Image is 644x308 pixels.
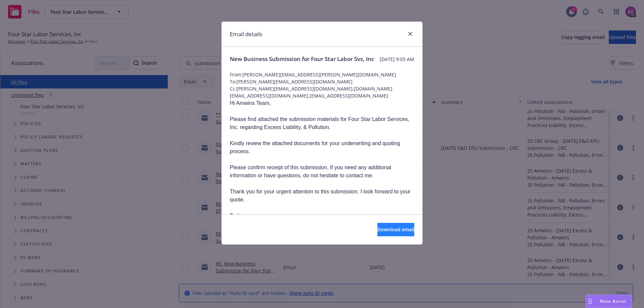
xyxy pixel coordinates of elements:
[380,56,414,63] span: [DATE] 9:03 AM
[230,78,414,85] span: To: [PERSON_NAME][EMAIL_ADDRESS][DOMAIN_NAME]
[586,295,632,308] button: Nova Assist
[586,295,594,308] div: Drag to move
[230,85,414,99] span: Cc: [PERSON_NAME][EMAIL_ADDRESS][DOMAIN_NAME],[DOMAIN_NAME][EMAIL_ADDRESS][DOMAIN_NAME],[EMAIL_AD...
[230,164,414,180] p: Please confirm receipt of this submission. If you need any additional information or have questio...
[230,115,414,131] p: Please find attached the submission materials for Four Star Labor Services, Inc. regarding Excess...
[406,30,414,38] a: close
[377,226,414,233] span: Download email
[600,298,626,304] span: Nova Assist
[377,223,414,236] button: Download email
[230,188,414,204] p: Thank you for your urgent attention to this submission. I look forward to your quote.
[230,212,414,220] p: Truly,
[230,71,414,78] span: From: [PERSON_NAME][EMAIL_ADDRESS][PERSON_NAME][DOMAIN_NAME]
[230,99,414,107] p: Hi Amwins Team,
[230,139,414,156] p: Kindly review the attached documents for your underwriting and quoting process.
[230,30,262,39] h1: Email details
[230,55,374,63] span: New Business Submission for Four Star Labor Svs, Inc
